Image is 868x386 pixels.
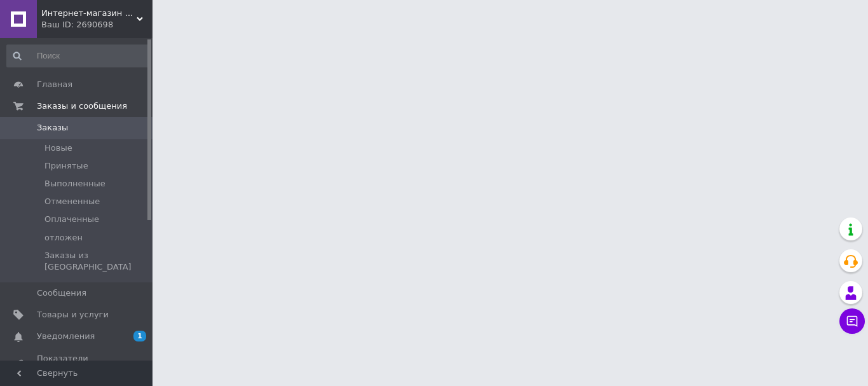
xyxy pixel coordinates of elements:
[44,178,105,190] span: Выполненные
[44,250,149,273] span: Заказы из [GEOGRAPHIC_DATA]
[44,232,83,244] span: отложен
[37,331,95,342] span: Уведомления
[37,100,127,112] span: Заказы и сообщения
[44,160,88,172] span: Принятые
[44,142,72,154] span: Новые
[41,8,137,19] span: Интернет-магазин "Афон", православные товары.
[44,196,100,207] span: Отмененные
[44,214,99,225] span: Оплаченные
[41,19,153,31] div: Ваш ID: 2690698
[37,122,68,134] span: Заказы
[37,353,118,376] span: Показатели работы компании
[839,308,865,334] button: Чат с покупателем
[37,79,72,90] span: Главная
[37,287,86,299] span: Сообщения
[133,331,146,341] span: 1
[37,309,109,321] span: Товары и услуги
[6,45,150,67] input: Поиск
